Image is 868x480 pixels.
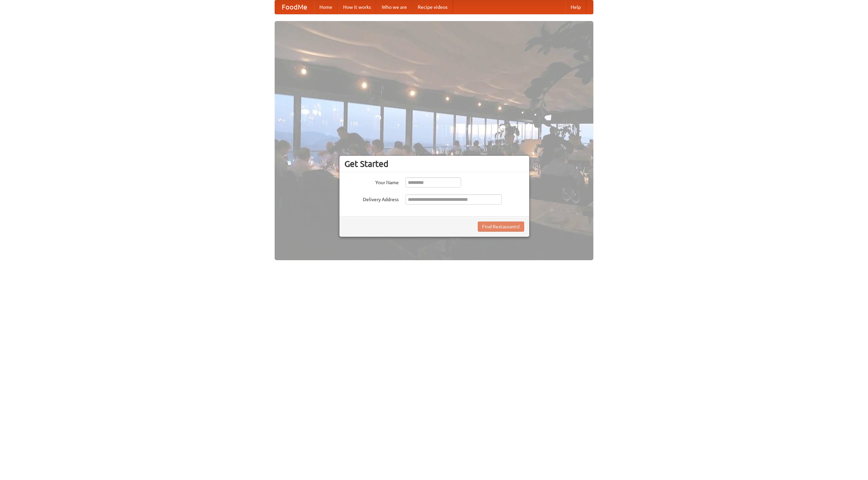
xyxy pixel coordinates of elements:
a: Who we are [376,0,412,14]
a: FoodMe [275,0,314,14]
button: Find Restaurants! [478,222,524,232]
a: Help [565,0,586,14]
label: Your Name [344,177,399,186]
a: How it works [338,0,376,14]
h3: Get Started [344,159,524,169]
a: Recipe videos [412,0,453,14]
label: Delivery Address [344,194,399,203]
a: Home [314,0,338,14]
